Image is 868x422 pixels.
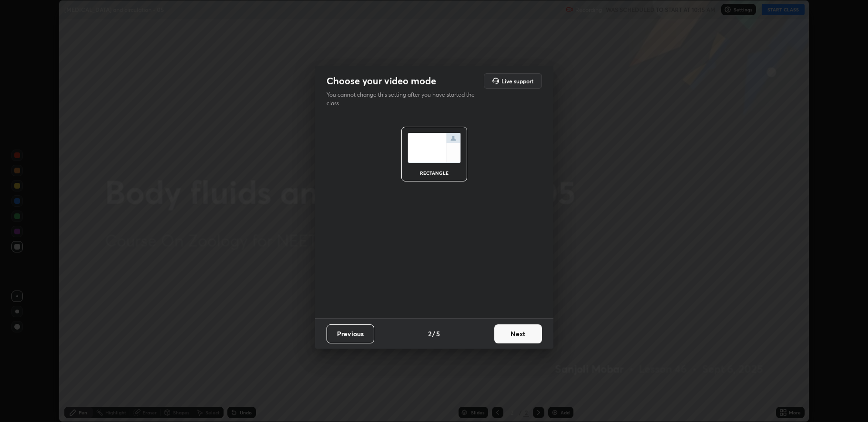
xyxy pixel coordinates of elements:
h5: Live support [501,78,533,84]
div: rectangle [415,171,453,175]
h4: 2 [428,329,431,339]
h4: 5 [436,329,440,339]
button: Next [494,324,542,343]
button: Previous [327,324,374,343]
h4: / [432,329,435,339]
p: You cannot change this setting after you have started the class [327,90,481,108]
img: normalScreenIcon.ae25ed63.svg [408,133,461,163]
h2: Choose your video mode [327,75,436,87]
